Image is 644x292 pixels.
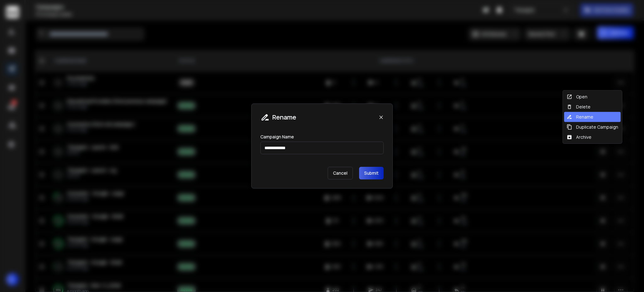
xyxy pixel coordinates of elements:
[567,114,593,120] div: Rename
[567,104,591,110] div: Delete
[567,124,618,130] div: Duplicate Campaign
[359,167,384,179] button: Submit
[272,113,296,122] h1: Rename
[567,94,587,100] div: Open
[567,134,591,140] div: Archive
[328,167,353,179] p: Cancel
[260,135,294,139] label: Campaign Name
